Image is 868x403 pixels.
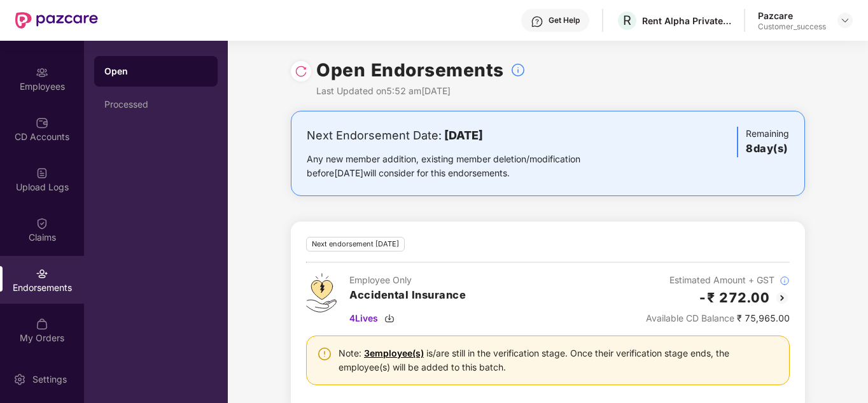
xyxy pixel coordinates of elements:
img: svg+xml;base64,PHN2ZyBpZD0iSW5mb18tXzMyeDMyIiBkYXRhLW5hbWU9IkluZm8gLSAzMngzMiIgeG1sbnM9Imh0dHA6Ly... [780,276,790,286]
div: ₹ 75,965.00 [646,311,790,325]
h3: Accidental Insurance [349,287,466,304]
img: svg+xml;base64,PHN2ZyBpZD0iRG93bmxvYWQtMzJ4MzIiIHhtbG5zPSJodHRwOi8vd3d3LnczLm9yZy8yMDAwL3N2ZyIgd2... [384,313,395,323]
img: svg+xml;base64,PHN2ZyBpZD0iVXBsb2FkX0xvZ3MiIGRhdGEtbmFtZT0iVXBsb2FkIExvZ3MiIHhtbG5zPSJodHRwOi8vd3... [36,167,48,180]
div: Next Endorsement Date: [307,127,620,145]
span: 4 Lives [349,311,378,325]
img: svg+xml;base64,PHN2ZyBpZD0iRW5kb3JzZW1lbnRzIiB4bWxucz0iaHR0cDovL3d3dy53My5vcmcvMjAwMC9zdmciIHdpZH... [36,267,48,280]
div: Estimated Amount + GST [646,273,790,287]
div: Note: is/are still in the verification stage. Once their verification stage ends, the employee(s)... [339,346,779,374]
div: Rent Alpha Private Limited [642,15,731,27]
a: 3 employee(s) [364,348,424,358]
h2: -₹ 272.00 [698,287,770,308]
img: svg+xml;base64,PHN2ZyBpZD0iSW5mb18tXzMyeDMyIiBkYXRhLW5hbWU9IkluZm8gLSAzMngzMiIgeG1sbnM9Imh0dHA6Ly... [510,62,526,78]
img: svg+xml;base64,PHN2ZyBpZD0iQmFjay0yMHgyMCIgeG1sbnM9Imh0dHA6Ly93d3cudzMub3JnLzIwMDAvc3ZnIiB3aWR0aD... [774,290,790,306]
div: Pazcare [758,10,826,22]
div: Last Updated on 5:52 am[DATE] [316,84,526,98]
h1: Open Endorsements [316,56,504,84]
div: Settings [29,373,71,386]
div: Remaining [737,127,789,157]
img: svg+xml;base64,PHN2ZyBpZD0iTXlfT3JkZXJzIiBkYXRhLW5hbWU9Ik15IE9yZGVycyIgeG1sbnM9Imh0dHA6Ly93d3cudz... [36,318,48,330]
div: Customer_success [758,22,826,32]
img: svg+xml;base64,PHN2ZyBpZD0iRW1wbG95ZWVzIiB4bWxucz0iaHR0cDovL3d3dy53My5vcmcvMjAwMC9zdmciIHdpZHRoPS... [36,66,48,79]
h3: 8 day(s) [746,141,789,157]
img: svg+xml;base64,PHN2ZyBpZD0iRHJvcGRvd24tMzJ4MzIiIHhtbG5zPSJodHRwOi8vd3d3LnczLm9yZy8yMDAwL3N2ZyIgd2... [840,15,850,25]
div: Any new member addition, existing member deletion/modification before [DATE] will consider for th... [307,152,620,180]
img: New Pazcare Logo [15,12,98,29]
img: svg+xml;base64,PHN2ZyB4bWxucz0iaHR0cDovL3d3dy53My5vcmcvMjAwMC9zdmciIHdpZHRoPSI0OS4zMjEiIGhlaWdodD... [306,273,337,313]
img: svg+xml;base64,PHN2ZyBpZD0iUmVsb2FkLTMyeDMyIiB4bWxucz0iaHR0cDovL3d3dy53My5vcmcvMjAwMC9zdmciIHdpZH... [295,65,307,78]
img: svg+xml;base64,PHN2ZyBpZD0iQ2xhaW0iIHhtbG5zPSJodHRwOi8vd3d3LnczLm9yZy8yMDAwL3N2ZyIgd2lkdGg9IjIwIi... [36,217,48,230]
div: Employee Only [349,273,466,287]
img: svg+xml;base64,PHN2ZyBpZD0iV2FybmluZ18tXzI0eDI0IiBkYXRhLW5hbWU9Ildhcm5pbmcgLSAyNHgyNCIgeG1sbnM9Im... [317,346,332,362]
img: svg+xml;base64,PHN2ZyBpZD0iQ0RfQWNjb3VudHMiIGRhdGEtbmFtZT0iQ0QgQWNjb3VudHMiIHhtbG5zPSJodHRwOi8vd3... [36,117,48,129]
b: [DATE] [444,129,483,142]
img: svg+xml;base64,PHN2ZyBpZD0iSGVscC0zMngzMiIgeG1sbnM9Imh0dHA6Ly93d3cudzMub3JnLzIwMDAvc3ZnIiB3aWR0aD... [531,15,543,28]
div: Processed [104,99,207,110]
span: R [623,13,631,28]
div: Open [104,65,207,78]
div: Get Help [549,15,580,25]
div: Next endorsement [DATE] [306,237,405,251]
img: svg+xml;base64,PHN2ZyBpZD0iU2V0dGluZy0yMHgyMCIgeG1sbnM9Imh0dHA6Ly93d3cudzMub3JnLzIwMDAvc3ZnIiB3aW... [13,373,26,386]
span: Available CD Balance [646,313,734,323]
